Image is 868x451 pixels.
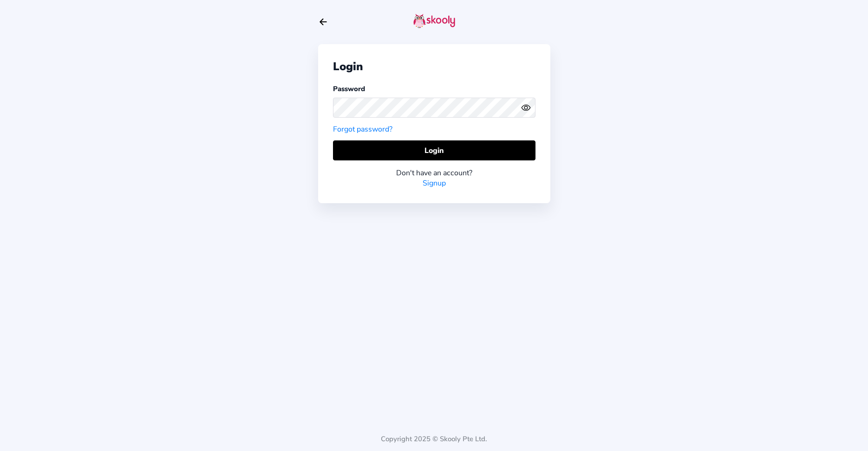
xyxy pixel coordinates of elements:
[333,168,535,178] div: Don't have an account?
[423,178,446,188] a: Signup
[333,59,535,74] div: Login
[318,17,328,27] button: arrow back outline
[333,124,392,134] a: Forgot password?
[413,13,455,28] img: skooly-logo.png
[521,103,531,113] ion-icon: eye outline
[333,84,365,93] label: Password
[333,140,535,160] button: Login
[521,103,535,113] button: eye outlineeye off outline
